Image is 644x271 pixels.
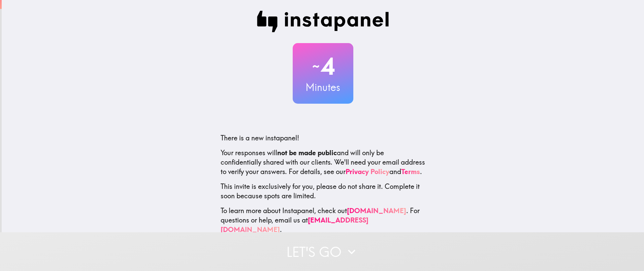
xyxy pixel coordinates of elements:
span: There is a new instapanel! [221,134,299,142]
a: [DOMAIN_NAME] [347,206,406,215]
span: ~ [311,56,321,76]
p: To learn more about Instapanel, check out . For questions or help, email us at . [221,206,425,234]
b: not be made public [277,148,337,157]
h2: 4 [293,53,353,80]
a: Terms [401,167,420,176]
h3: Minutes [293,80,353,94]
a: Privacy Policy [346,167,389,176]
p: This invite is exclusively for you, please do not share it. Complete it soon because spots are li... [221,182,425,201]
img: Instapanel [257,11,389,32]
p: Your responses will and will only be confidentially shared with our clients. We'll need your emai... [221,148,425,176]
